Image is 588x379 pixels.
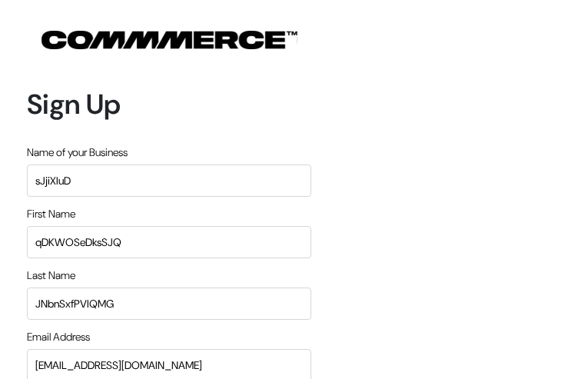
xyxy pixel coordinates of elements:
label: Name of your Business [27,145,128,161]
label: First Name [27,206,75,222]
h1: Sign Up [27,88,311,121]
img: COMMMERCE [42,31,297,49]
label: Email Address [27,329,90,345]
label: Last Name [27,268,75,284]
